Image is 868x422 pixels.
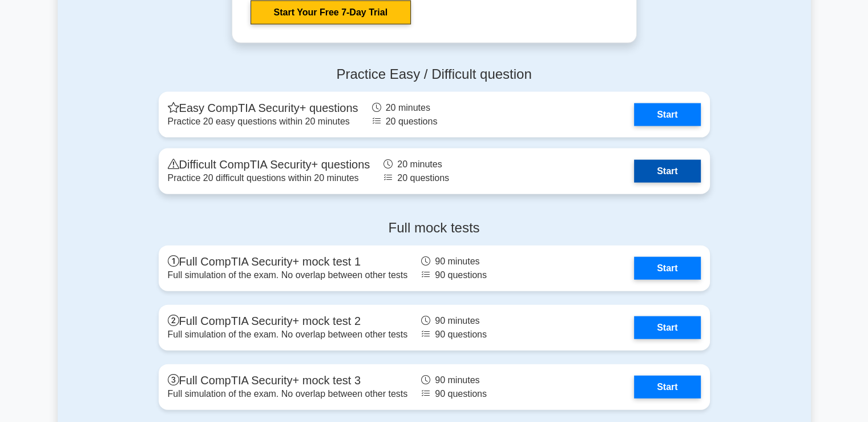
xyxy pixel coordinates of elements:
a: Start [634,103,700,126]
a: Start Your Free 7-Day Trial [251,1,411,25]
h4: Practice Easy / Difficult question [159,66,710,83]
a: Start [634,316,700,339]
h4: Full mock tests [159,220,710,236]
a: Start [634,376,700,399]
a: Start [634,160,700,183]
a: Start [634,257,700,280]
